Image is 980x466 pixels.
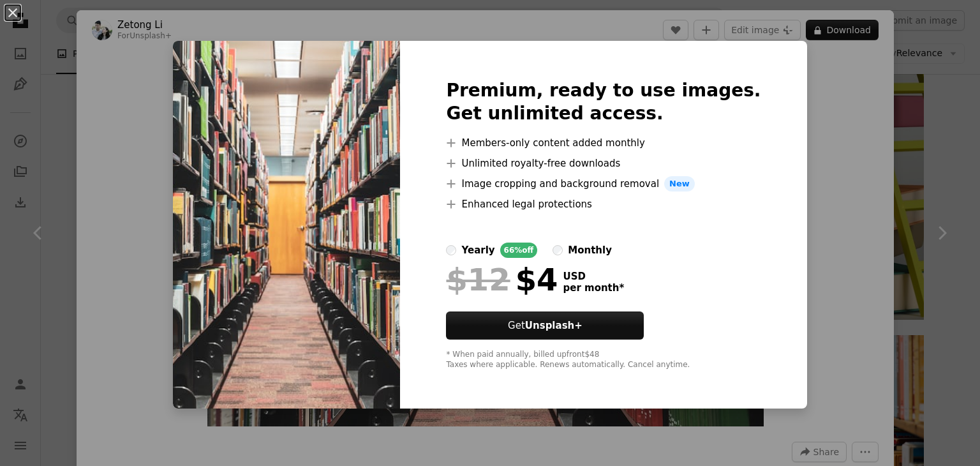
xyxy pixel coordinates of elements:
[563,282,624,294] span: per month *
[446,350,761,370] div: * When paid annually, billed upfront $48 Taxes where applicable. Renews automatically. Cancel any...
[568,243,612,258] div: monthly
[563,271,624,282] span: USD
[553,245,563,255] input: monthly
[525,320,583,331] strong: Unsplash+
[173,41,400,409] img: premium_photo-1677567996070-68fa4181775a
[446,156,761,171] li: Unlimited royalty-free downloads
[664,176,695,192] span: New
[446,245,456,255] input: yearly66%off
[446,263,510,296] span: $12
[446,79,761,125] h2: Premium, ready to use images. Get unlimited access.
[446,312,644,340] button: GetUnsplash+
[461,243,494,258] div: yearly
[446,176,761,192] li: Image cropping and background removal
[446,135,761,151] li: Members-only content added monthly
[500,243,538,258] div: 66% off
[446,197,761,212] li: Enhanced legal protections
[446,263,558,296] div: $4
